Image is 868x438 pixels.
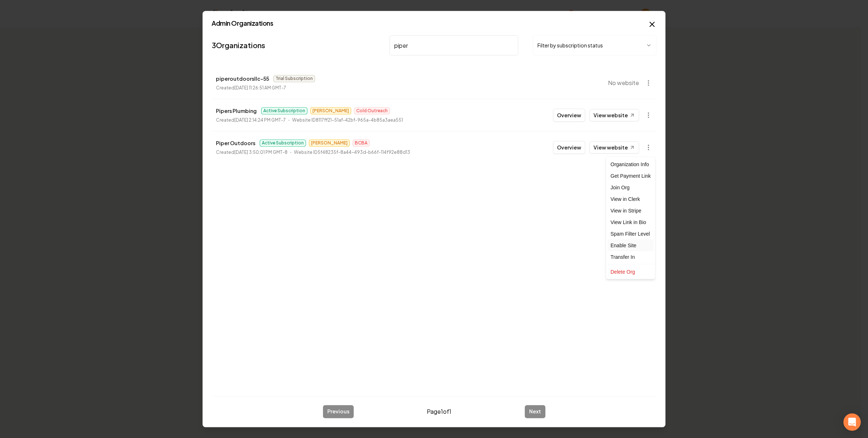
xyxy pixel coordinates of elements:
a: View in Clerk [608,193,654,205]
a: View Link in Bio [608,216,654,228]
div: Delete Org [608,266,654,278]
div: Get Payment Link [608,170,654,182]
div: Organization Info [608,159,654,170]
a: View in Stripe [608,205,654,216]
div: Join Org [608,182,654,193]
div: Spam Filter Level [608,228,654,240]
div: Transfer In [608,251,654,263]
div: Enable Site [608,240,654,251]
